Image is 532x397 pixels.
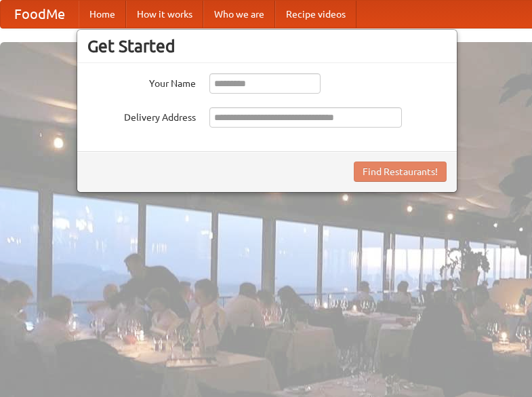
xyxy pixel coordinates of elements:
[87,36,447,56] h3: Get Started
[1,1,79,28] a: FoodMe
[87,107,196,124] label: Delivery Address
[275,1,356,28] a: Recipe videos
[203,1,275,28] a: Who we are
[126,1,203,28] a: How it works
[79,1,126,28] a: Home
[87,73,196,90] label: Your Name
[354,162,447,182] button: Find Restaurants!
